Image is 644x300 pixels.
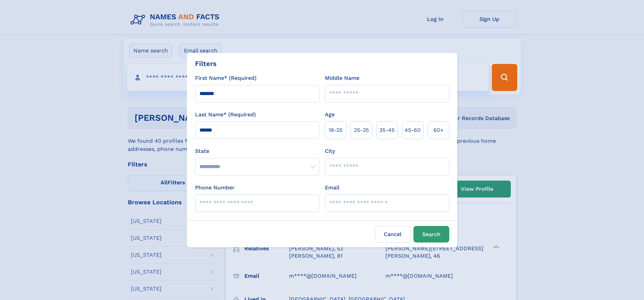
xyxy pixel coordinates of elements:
span: 18‑25 [329,126,342,134]
label: Middle Name [325,74,359,82]
div: Filters [195,59,217,69]
label: State [195,147,319,155]
label: Age [325,111,335,119]
label: Email [325,184,339,192]
label: Cancel [375,226,411,243]
span: 45‑60 [405,126,421,134]
label: First Name* (Required) [195,74,257,82]
span: 25‑35 [354,126,369,134]
label: Last Name* (Required) [195,111,256,119]
span: 35‑45 [379,126,395,134]
label: Phone Number [195,184,235,192]
span: 60+ [433,126,444,134]
button: Search [413,226,449,243]
label: City [325,147,335,155]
